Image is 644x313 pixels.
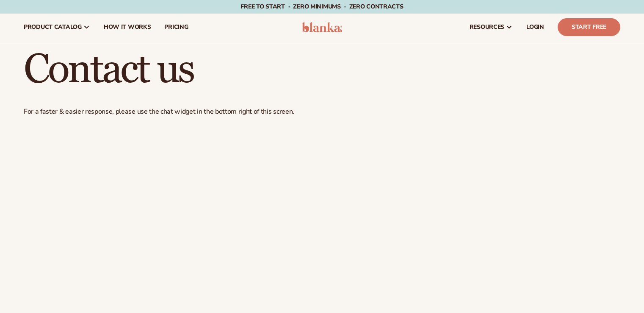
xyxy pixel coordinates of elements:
[302,22,342,32] img: logo
[526,24,544,31] span: LOGIN
[24,24,82,31] span: product catalog
[158,14,195,41] a: pricing
[164,24,188,31] span: pricing
[24,50,620,90] h1: Contact us
[520,14,551,41] a: LOGIN
[97,14,158,41] a: How It Works
[17,14,97,41] a: product catalog
[463,14,520,41] a: resources
[24,107,620,116] p: For a faster & easier response, please use the chat widget in the bottom right of this screen.
[240,3,403,11] span: Free to start · ZERO minimums · ZERO contracts
[558,18,620,36] a: Start Free
[104,24,151,31] span: How It Works
[470,24,504,31] span: resources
